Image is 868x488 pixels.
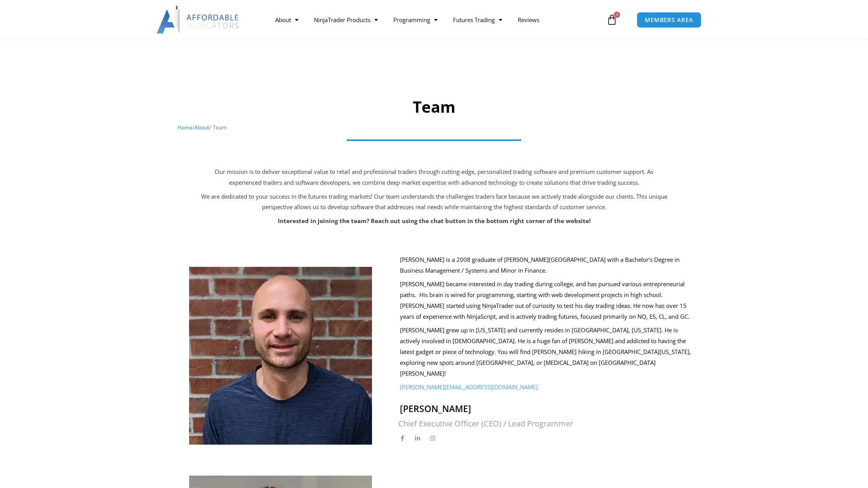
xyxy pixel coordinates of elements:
a: About [267,11,306,29]
p: [PERSON_NAME] became interested in day trading during college, and has pursued various entreprene... [400,279,695,322]
h1: Team [177,96,691,118]
strong: Interested in joining the team? Reach out using the chat button in the bottom right corner of the... [278,217,591,225]
a: [PERSON_NAME][EMAIL_ADDRESS][DOMAIN_NAME] [400,383,538,391]
img: LogoAI | Affordable Indicators – NinjaTrader [157,6,240,34]
a: Home [177,124,193,131]
p: [PERSON_NAME] grew up in [US_STATE] and currently resides in [GEOGRAPHIC_DATA], [US_STATE]. He is... [400,325,695,379]
img: joel | Affordable Indicators – NinjaTrader [189,267,372,445]
a: Programming [386,11,445,29]
a: Futures Trading [445,11,510,29]
nav: Breadcrumb [177,122,691,132]
a: 0 [595,9,629,31]
a: MEMBERS AREA [637,12,701,28]
p: We are dedicated to your success in the futures trading markets! Our team understands the challen... [200,191,668,213]
p: Our mission is to deliver exceptional value to retail and professional traders through cutting-ed... [200,167,668,188]
span: MEMBERS AREA [645,17,693,23]
a: Reviews [510,11,547,29]
h2: [PERSON_NAME] [400,403,695,415]
h2: Chief Executive Officer (CEO) / Lead Programmer [398,419,695,429]
a: NinjaTrader Products [306,11,386,29]
p: [PERSON_NAME] is a 2008 graduate of [PERSON_NAME][GEOGRAPHIC_DATA] with a Bachelor’s Degree in Bu... [400,254,695,276]
nav: Menu [267,11,604,29]
a: About [195,124,209,131]
span: 0 [614,12,620,18]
